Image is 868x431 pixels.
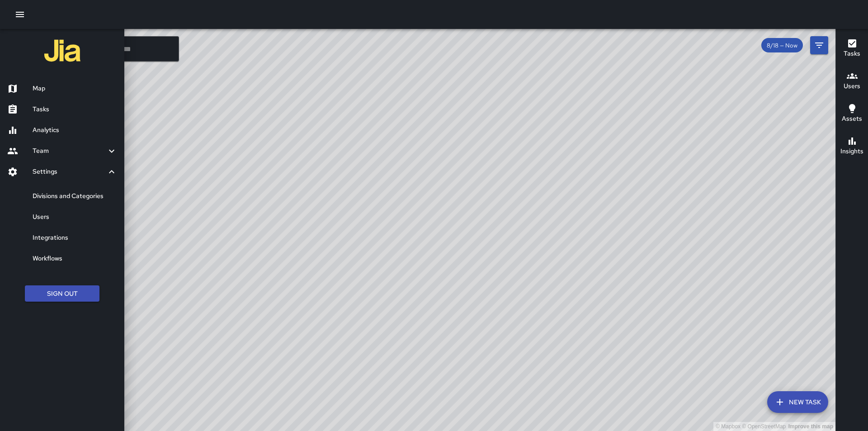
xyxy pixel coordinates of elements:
[844,81,860,91] h6: Users
[842,114,862,124] h6: Assets
[840,147,863,156] h6: Insights
[25,285,99,302] button: Sign Out
[767,391,828,413] button: New Task
[44,33,80,69] img: jia-logo
[844,49,860,59] h6: Tasks
[33,191,117,201] h6: Divisions and Categories
[33,233,117,243] h6: Integrations
[33,146,106,156] h6: Team
[33,104,117,114] h6: Tasks
[33,254,117,264] h6: Workflows
[33,167,106,177] h6: Settings
[33,212,117,222] h6: Users
[33,125,117,135] h6: Analytics
[33,84,117,94] h6: Map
